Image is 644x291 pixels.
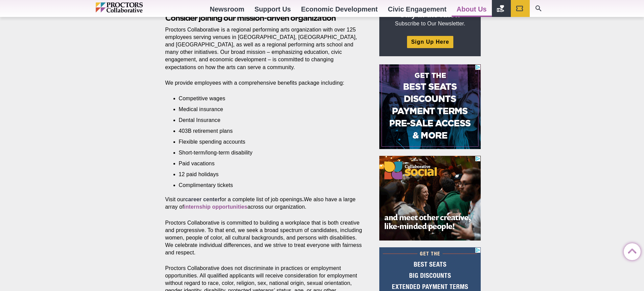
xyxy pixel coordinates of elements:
strong: Consider joining our mission-driven organization [165,14,336,22]
li: Medical insurance [179,106,354,113]
li: Dental Insurance [179,117,354,124]
a: internship opportunities [184,204,247,210]
li: Flexible spending accounts [179,138,354,146]
a: Sign Up Here [407,36,453,48]
iframe: Advertisement [379,64,481,149]
img: Proctors logo [96,2,172,13]
p: Proctors Collaborative is committed to building a workplace that is both creative and progressive... [165,219,364,256]
li: Paid vacations [179,160,354,167]
li: Competitive wages [179,95,354,102]
strong: . [302,196,304,202]
p: Visit our for a complete list of job openings We also have a large array of across our organization. [165,196,364,211]
li: 403B retirement plans [179,127,354,135]
a: career center [185,196,220,202]
iframe: Advertisement [379,156,481,241]
li: Short-term/long-term disability [179,149,354,157]
p: Subscribe to Our Newsletter. [387,10,473,27]
li: 12 paid holidays [179,171,354,178]
p: We provide employees with a comprehensive benefits package including: [165,79,364,87]
p: Proctors Collaborative is a regional performing arts organization with over 125 employees serving... [165,26,364,71]
a: Back to Top [624,244,637,257]
li: Complimentary tickets [179,182,354,189]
